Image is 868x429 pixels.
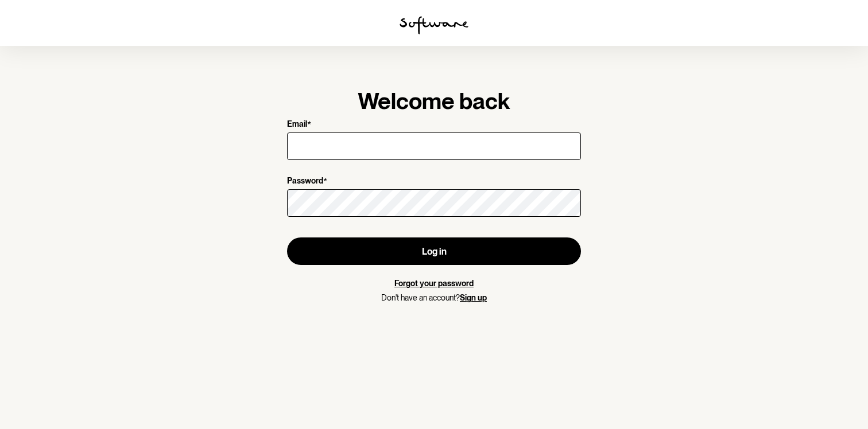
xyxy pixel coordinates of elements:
[287,176,323,187] p: Password
[287,87,581,115] h1: Welcome back
[287,237,581,265] button: Log in
[460,293,487,302] a: Sign up
[287,293,581,303] p: Don't have an account?
[287,119,307,130] p: Email
[400,16,468,34] img: software logo
[394,279,474,288] a: Forgot your password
